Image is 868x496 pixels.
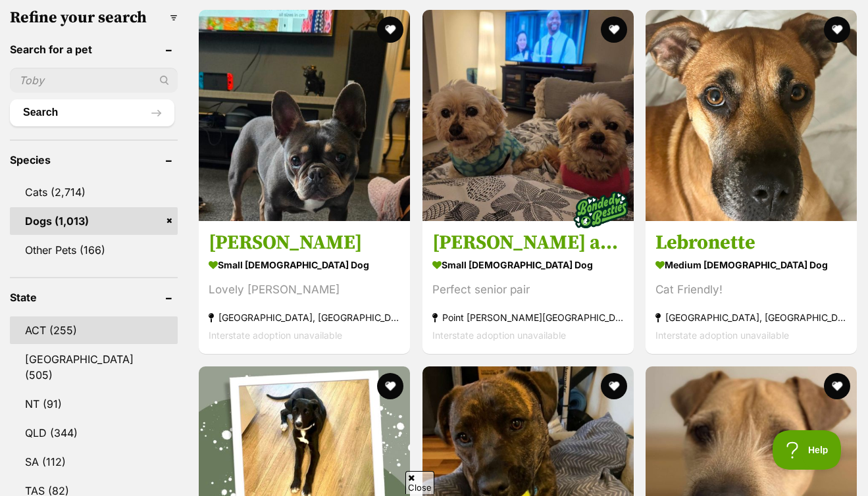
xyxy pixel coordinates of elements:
span: Interstate adoption unavailable [209,330,342,341]
strong: [GEOGRAPHIC_DATA], [GEOGRAPHIC_DATA] [655,309,847,326]
h3: [PERSON_NAME] [209,230,400,255]
button: favourite [824,16,850,43]
button: favourite [377,16,403,43]
h3: Refine your search [10,9,178,27]
header: Search for a pet [10,43,178,55]
h3: [PERSON_NAME] and [PERSON_NAME] [432,230,624,255]
img: Lebronette - Rhodesian Ridgeback Dog [646,10,857,221]
a: Other Pets (166) [10,236,178,264]
input: Toby [10,68,178,93]
button: Search [10,99,174,126]
a: Cats (2,714) [10,178,178,206]
strong: [GEOGRAPHIC_DATA], [GEOGRAPHIC_DATA] [209,309,400,326]
a: NT (91) [10,390,178,418]
div: Lovely [PERSON_NAME] [209,281,400,299]
span: Close [405,471,434,494]
img: Charlie and Lola - Cavalier King Charles Spaniel x Poodle (Toy) Dog [422,10,634,221]
span: Interstate adoption unavailable [432,330,566,341]
img: Lily Tamblyn - French Bulldog [199,10,410,221]
strong: Point [PERSON_NAME][GEOGRAPHIC_DATA] [432,309,624,326]
button: favourite [377,373,403,399]
button: favourite [824,373,850,399]
header: State [10,291,178,303]
a: ACT (255) [10,316,178,344]
a: [PERSON_NAME] and [PERSON_NAME] small [DEMOGRAPHIC_DATA] Dog Perfect senior pair Point [PERSON_NA... [422,220,634,354]
a: Lebronette medium [DEMOGRAPHIC_DATA] Dog Cat Friendly! [GEOGRAPHIC_DATA], [GEOGRAPHIC_DATA] Inter... [646,220,857,354]
strong: medium [DEMOGRAPHIC_DATA] Dog [655,255,847,274]
a: [GEOGRAPHIC_DATA] (505) [10,345,178,389]
span: Interstate adoption unavailable [655,330,789,341]
a: SA (112) [10,448,178,476]
div: Perfect senior pair [432,281,624,299]
a: [PERSON_NAME] small [DEMOGRAPHIC_DATA] Dog Lovely [PERSON_NAME] [GEOGRAPHIC_DATA], [GEOGRAPHIC_DA... [199,220,410,354]
strong: small [DEMOGRAPHIC_DATA] Dog [432,255,624,274]
h3: Lebronette [655,230,847,255]
header: Species [10,154,178,166]
a: QLD (344) [10,419,178,447]
img: bonded besties [567,177,633,243]
iframe: Help Scout Beacon - Open [773,430,842,470]
button: favourite [600,16,626,43]
button: favourite [600,373,626,399]
div: Cat Friendly! [655,281,847,299]
a: Dogs (1,013) [10,207,178,235]
strong: small [DEMOGRAPHIC_DATA] Dog [209,255,400,274]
